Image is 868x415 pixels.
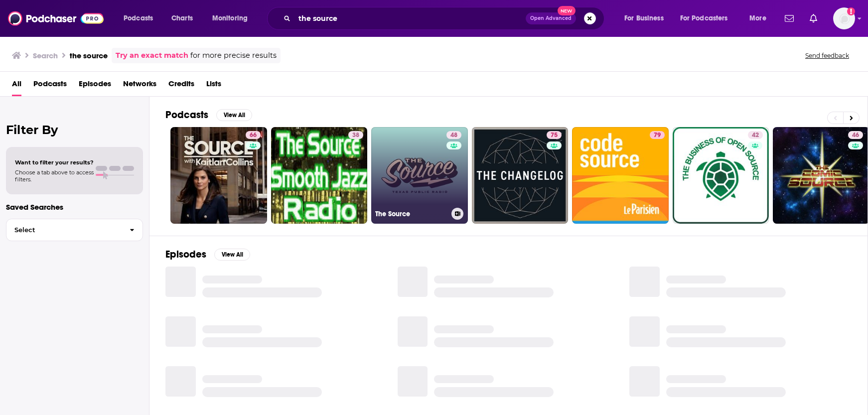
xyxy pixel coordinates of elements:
h3: the source [70,51,108,60]
a: 42 [748,131,763,139]
h3: Search [33,51,58,60]
a: Credits [168,76,194,96]
img: User Profile [833,7,855,29]
span: 66 [250,131,257,140]
span: For Business [624,11,664,25]
span: 42 [752,131,759,140]
span: New [558,6,576,15]
a: Try an exact match [116,50,188,61]
a: 75 [472,127,569,224]
a: 38 [271,127,368,224]
a: All [12,76,21,96]
button: Open AdvancedNew [526,12,576,24]
h2: Podcasts [165,109,208,121]
a: 79 [650,131,665,139]
input: Search podcasts, credits, & more... [294,10,526,26]
span: Want to filter your results? [15,159,94,166]
h3: The Source [375,210,447,218]
a: 46 [848,131,863,139]
a: 38 [348,131,363,139]
span: For Podcasters [680,11,728,25]
a: 48 [446,131,461,139]
div: Search podcasts, credits, & more... [277,7,614,30]
a: Show notifications dropdown [806,10,821,27]
a: 75 [547,131,562,139]
span: for more precise results [190,50,277,61]
a: Lists [206,76,221,96]
a: Networks [123,76,156,96]
a: EpisodesView All [165,248,250,261]
button: open menu [205,10,261,26]
span: More [749,11,766,25]
button: Show profile menu [833,7,855,29]
p: Saved Searches [6,202,143,212]
a: 79 [572,127,669,224]
span: Logged in as isabellaN [833,7,855,29]
h2: Episodes [165,248,206,261]
span: Select [6,227,122,233]
span: 46 [852,131,859,140]
span: Charts [171,11,193,25]
img: Podchaser - Follow, Share and Rate Podcasts [8,9,104,28]
a: Charts [165,10,199,26]
button: Select [6,219,143,241]
a: 42 [673,127,769,224]
span: 48 [450,131,457,140]
a: 48The Source [371,127,468,224]
span: Monitoring [212,11,248,25]
button: Send feedback [802,51,852,60]
button: View All [214,249,250,261]
button: View All [216,109,252,121]
button: open menu [674,10,742,26]
a: PodcastsView All [165,109,252,121]
span: Choose a tab above to access filters. [15,169,94,183]
span: 75 [551,131,558,140]
a: Podcasts [33,76,67,96]
button: open menu [742,10,779,26]
h2: Filter By [6,123,143,137]
button: open menu [117,10,166,26]
svg: Add a profile image [847,7,855,15]
span: Podcasts [124,11,153,25]
a: 66 [170,127,267,224]
a: 66 [246,131,261,139]
a: Episodes [79,76,111,96]
a: Show notifications dropdown [781,10,798,27]
button: open menu [617,10,676,26]
span: 38 [352,131,359,140]
span: Open Advanced [530,16,572,21]
span: 79 [654,131,661,140]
